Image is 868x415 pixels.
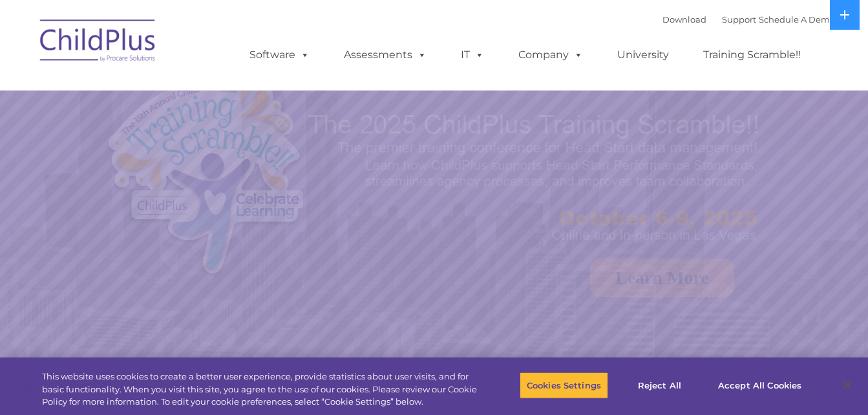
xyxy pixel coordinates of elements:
[237,42,323,68] a: Software
[711,372,809,399] button: Accept All Cookies
[604,42,682,68] a: University
[42,370,478,409] div: This website uses cookies to create a better user experience, provide statistics about user visit...
[833,371,862,399] button: Close
[662,14,706,25] a: Download
[759,14,835,25] a: Schedule A Demo
[590,259,734,297] a: Learn More
[619,372,700,399] button: Reject All
[34,10,163,75] img: ChildPlus by Procare Solutions
[690,42,814,68] a: Training Scramble!!
[722,14,756,25] a: Support
[520,372,608,399] button: Cookies Settings
[662,14,835,25] font: |
[331,42,439,68] a: Assessments
[448,42,497,68] a: IT
[505,42,596,68] a: Company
